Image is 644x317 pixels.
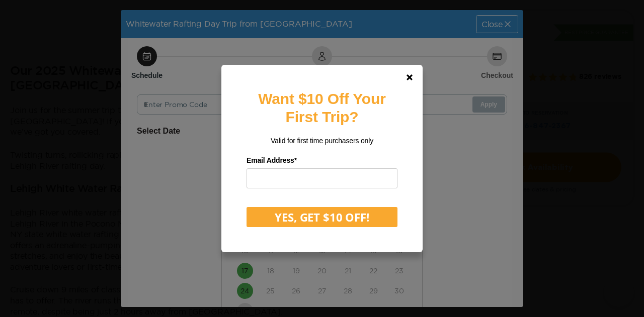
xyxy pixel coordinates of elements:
button: YES, GET $10 OFF! [247,207,397,227]
span: Valid for first time purchasers only [271,137,373,145]
label: Email Address [247,153,397,168]
strong: Want $10 Off Your First Trip? [258,90,385,125]
span: Required [294,156,297,164]
a: Close [397,65,422,89]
